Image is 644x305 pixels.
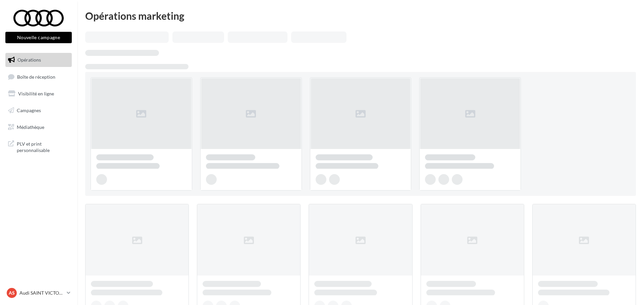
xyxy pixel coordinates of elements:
[18,91,54,96] span: Visibilité en ligne
[5,287,72,299] a: AS Audi SAINT VICTORET
[85,11,636,21] div: Opérations marketing
[5,32,72,43] button: Nouvelle campagne
[17,57,41,63] span: Opérations
[17,107,41,113] span: Campagnes
[4,53,73,67] a: Opérations
[4,137,73,156] a: PLV et print personnalisable
[17,74,55,79] span: Boîte de réception
[17,139,69,154] span: PLV et print personnalisable
[4,103,73,118] a: Campagnes
[4,70,73,84] a: Boîte de réception
[9,290,15,296] span: AS
[4,87,73,101] a: Visibilité en ligne
[17,124,44,130] span: Médiathèque
[4,120,73,134] a: Médiathèque
[19,290,64,296] p: Audi SAINT VICTORET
